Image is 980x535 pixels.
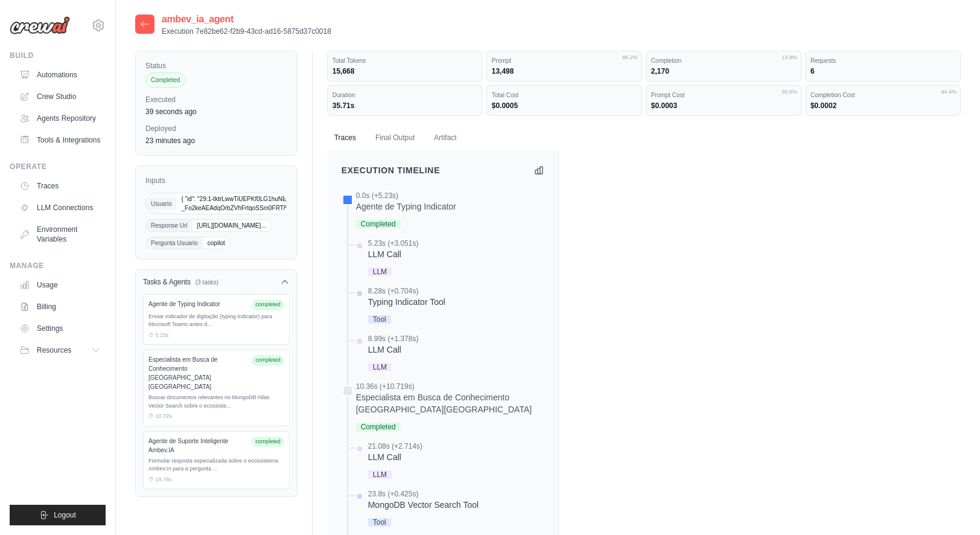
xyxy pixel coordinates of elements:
[941,88,956,97] span: 44.4%
[368,344,419,356] div: LLM Call
[14,130,106,150] a: Tools & Integrations
[143,277,191,287] h3: Tasks & Agents
[622,54,638,62] span: 86.2%
[810,56,955,65] dt: Requests
[651,66,796,76] dd: 2,170
[356,191,456,200] div: 0.0s (+5.23s)
[10,162,106,171] div: Operate
[368,286,445,296] div: 8.28s (+0.704s)
[368,239,419,248] div: 5.23s (+3.051s)
[14,341,106,360] button: Resources
[148,355,247,391] div: Especialista em Busca de Conhecimento [GEOGRAPHIC_DATA][GEOGRAPHIC_DATA]
[54,510,76,520] span: Logout
[368,518,391,527] span: Tool
[810,101,955,111] dd: $0.0002
[148,394,284,410] div: Buscar documentos relevantes no MongoDB Atlas Vector Search sobre o ecossiste...
[146,237,203,249] span: Pergunta Usuario
[162,12,331,27] h2: ambev_ia_agent
[14,65,106,85] a: Automations
[356,382,544,391] div: 10.36s (+10.719s)
[651,101,796,111] dd: $0.0003
[368,451,422,463] div: LLM Call
[192,220,272,231] span: [URL][DOMAIN_NAME]…
[368,126,422,151] button: Final Output
[252,300,284,310] span: completed
[356,220,401,228] span: Completed
[492,66,637,76] dd: 13,498
[14,220,106,249] a: Environment Variables
[10,505,106,525] button: Logout
[810,66,955,76] dd: 6
[145,72,185,88] span: Completed
[203,237,230,249] span: copilot
[342,164,441,176] h2: Execution Timeline
[14,109,106,128] a: Agents Repository
[368,363,392,371] span: LLM
[368,248,419,260] div: LLM Call
[14,176,106,196] a: Traces
[327,126,363,151] button: Traces
[781,54,797,62] span: 13.8%
[14,275,106,295] a: Usage
[148,412,284,421] div: ⏱ 10.72s
[176,193,363,214] span: { "id": "29:1-tktrLwwTiUEPKf0LG1huNEAnrvpC8B8J-_Fo2keAEAdqOrbZVhFrtqoSSm0FRT8FtR_7sK5GAkYTs8DCiy…
[10,51,106,60] div: Build
[356,423,401,431] span: Completed
[427,126,463,151] button: Artifact
[651,56,796,65] dt: Completion
[148,437,247,455] div: Agente de Suporte Inteligente Ambev.IA
[148,300,247,309] div: Agente de Typing Indicator
[148,476,284,484] div: ⏱ 19.76s
[781,88,797,97] span: 55.6%
[145,95,287,104] label: Executed
[368,296,445,308] div: Typing Indicator Tool
[368,499,479,511] div: MongoDB Vector Search Tool
[148,332,284,340] div: ⏱ 5.23s
[146,198,176,210] span: Usuario
[145,124,287,133] label: Deployed
[368,334,419,344] div: 8.99s (+1.378s)
[10,261,106,271] div: Manage
[651,91,796,100] dt: Prompt Cost
[492,56,637,65] dt: Prompt
[196,278,218,287] span: (3 tasks)
[332,91,477,100] dt: Duration
[162,27,331,36] p: Execution 7e82be62-f2b9-43cd-ad16-5875d37c0018
[14,87,106,106] a: Crew Studio
[14,319,106,338] a: Settings
[492,101,637,111] dd: $0.0005
[252,437,284,447] span: completed
[146,220,192,231] span: Response Url
[332,101,477,111] dd: 35.71s
[252,355,284,366] span: completed
[332,66,477,76] dd: 15,668
[148,457,284,473] div: Formular resposta especializada sobre o ecossistema Ambev.IA para a pergunta ...
[368,489,479,499] div: 23.8s (+0.425s)
[145,176,287,185] label: Inputs
[332,56,477,65] dt: Total Tokens
[810,91,955,100] dt: Completion Cost
[148,313,284,329] div: Enviar indicador de digitação (typing indicator) para Microsoft Teams antes d...
[145,61,287,71] label: Status
[368,267,392,276] span: LLM
[14,198,106,217] a: LLM Connections
[368,470,392,479] span: LLM
[356,391,544,415] div: Especialista em Busca de Conhecimento [GEOGRAPHIC_DATA][GEOGRAPHIC_DATA]
[492,91,637,100] dt: Total Cost
[145,107,197,116] time: October 15, 2025 at 17:33 GMT-3
[37,345,71,355] span: Resources
[10,16,70,34] img: Logo
[368,315,391,324] span: Tool
[368,441,422,451] div: 21.08s (+2.714s)
[145,136,195,145] time: October 15, 2025 at 17:11 GMT-3
[356,200,456,213] div: Agente de Typing Indicator
[14,297,106,316] a: Billing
